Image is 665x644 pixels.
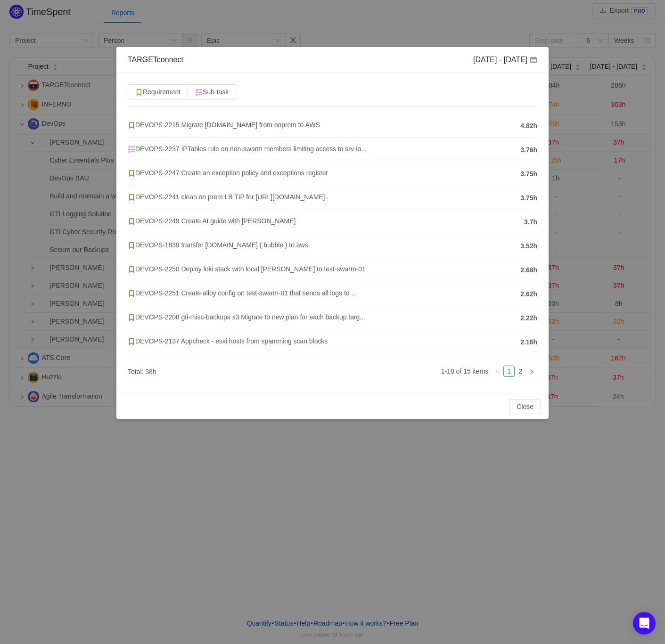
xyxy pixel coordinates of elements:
div: [DATE] - [DATE] [473,55,537,65]
img: 10313 [195,89,203,96]
span: DEVOPS-1839 transfer [DOMAIN_NAME] ( bubble ) to aws [128,241,308,249]
i: icon: left [495,369,501,375]
li: Next Page [526,366,537,377]
img: 10315 [128,290,135,297]
a: 2 [515,366,525,376]
span: 2.22h [520,313,537,323]
img: 10315 [128,338,135,345]
span: DEVOPS-2237 IPTables rule on non-swarm members limiting access to srv-lo... [128,145,367,153]
img: 10315 [128,170,135,177]
img: 10315 [135,89,143,96]
span: DEVOPS-2251 Create alloy config on test-swarm-01 that sends all logs to ... [128,289,357,297]
span: 3.75h [520,193,537,203]
span: 3.75h [520,169,537,179]
span: Requirement [135,88,181,96]
span: 3.52h [520,241,537,251]
li: Previous Page [492,366,503,377]
span: DEVOPS-2250 Deploy loki stack with local [PERSON_NAME] to test-swarm-01 [128,265,366,273]
img: 10315 [128,194,135,201]
span: DEVOPS-2241 clean on prem LB TIP for [URL][DOMAIN_NAME].. [128,193,328,201]
span: 3.76h [520,145,537,155]
li: 2 [515,366,526,377]
span: Total: 38h [128,368,156,375]
img: 10315 [128,122,135,129]
span: 2.68h [520,265,537,275]
span: DEVOPS-2249 Create AI guide with [PERSON_NAME] [128,217,296,225]
span: DEVOPS-2247 Create an exception policy and exceptions register [128,169,328,177]
li: 1-10 of 15 items [441,366,488,377]
span: DEVOPS-2137 Appcheck - esxi hosts from spamming scan blocks [128,337,328,345]
img: 10315 [128,266,135,273]
div: TARGETconnect [128,55,183,65]
span: DEVOPS-2208 gti-misc-backups s3 Migrate to new plan for each backup targ... [128,313,365,321]
a: 1 [504,366,514,376]
span: 2.16h [520,337,537,347]
img: 10315 [128,242,135,249]
span: 2.62h [520,289,537,299]
i: icon: right [529,369,534,375]
li: 1 [503,366,515,377]
div: Open Intercom Messenger [633,612,656,635]
span: 3.7h [524,217,537,227]
span: Sub-task [195,88,229,96]
img: 10315 [128,314,135,321]
span: DEVOPS-2215 Migrate [DOMAIN_NAME] from onprem to AWS [128,121,320,129]
img: 10313 [128,146,135,153]
span: 4.82h [520,121,537,131]
img: 10315 [128,218,135,225]
button: Close [509,399,541,414]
